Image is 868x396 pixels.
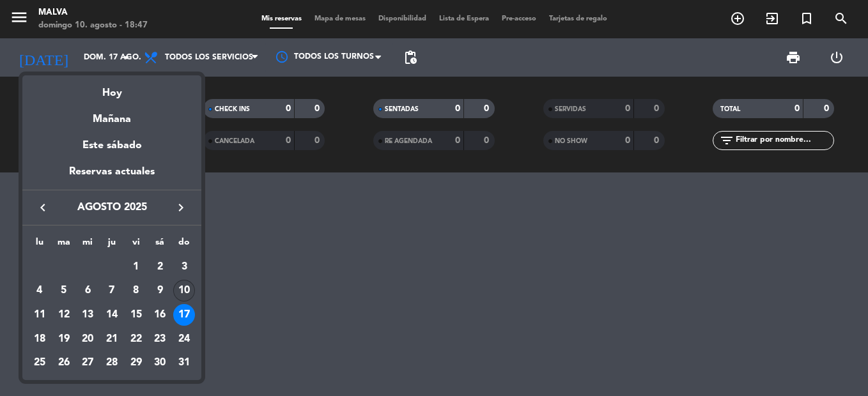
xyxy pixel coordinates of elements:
button: keyboard_arrow_left [31,199,54,216]
td: 6 de agosto de 2025 [75,279,100,303]
div: 9 [149,280,171,301]
td: 10 de agosto de 2025 [172,279,196,303]
div: 22 [125,328,147,350]
td: 15 de agosto de 2025 [124,303,148,327]
span: agosto 2025 [54,199,169,216]
div: Hoy [22,75,201,102]
div: Este sábado [22,128,201,164]
div: 24 [173,328,195,350]
div: 12 [53,304,75,326]
td: 30 de agosto de 2025 [148,351,173,376]
th: viernes [124,235,148,255]
td: 4 de agosto de 2025 [27,279,52,303]
div: 30 [149,353,171,374]
td: 16 de agosto de 2025 [148,303,173,327]
div: 21 [101,328,123,350]
td: 8 de agosto de 2025 [124,279,148,303]
td: 14 de agosto de 2025 [100,303,124,327]
th: domingo [172,235,196,255]
div: 28 [101,353,123,374]
div: 6 [77,280,98,301]
td: 27 de agosto de 2025 [75,351,100,376]
th: martes [52,235,76,255]
div: 27 [77,353,98,374]
div: 25 [29,353,50,374]
td: 7 de agosto de 2025 [100,279,124,303]
td: 20 de agosto de 2025 [75,327,100,351]
td: 31 de agosto de 2025 [172,351,196,376]
div: 29 [125,353,147,374]
th: miércoles [75,235,100,255]
div: Reservas actuales [22,164,201,190]
td: 12 de agosto de 2025 [52,303,76,327]
div: 23 [149,328,171,350]
div: 11 [29,304,50,326]
div: 15 [125,304,147,326]
div: 5 [53,280,75,301]
td: 21 de agosto de 2025 [100,327,124,351]
div: 17 [173,304,195,326]
div: 4 [29,280,50,301]
div: 31 [173,353,195,374]
div: 20 [77,328,98,350]
div: Mañana [22,102,201,128]
div: 10 [173,280,195,301]
td: 24 de agosto de 2025 [172,327,196,351]
td: 1 de agosto de 2025 [124,255,148,279]
div: 14 [101,304,123,326]
td: 29 de agosto de 2025 [124,351,148,376]
th: lunes [27,235,52,255]
i: keyboard_arrow_right [173,200,189,215]
div: 19 [53,328,75,350]
div: 26 [53,353,75,374]
td: 3 de agosto de 2025 [172,255,196,279]
td: 19 de agosto de 2025 [52,327,76,351]
td: 17 de agosto de 2025 [172,303,196,327]
div: 18 [29,328,50,350]
td: 28 de agosto de 2025 [100,351,124,376]
i: keyboard_arrow_left [35,200,50,215]
th: sábado [148,235,173,255]
div: 1 [125,256,147,278]
td: 9 de agosto de 2025 [148,279,173,303]
td: 2 de agosto de 2025 [148,255,173,279]
th: jueves [100,235,124,255]
td: 5 de agosto de 2025 [52,279,76,303]
td: 13 de agosto de 2025 [75,303,100,327]
td: 25 de agosto de 2025 [27,351,52,376]
td: 22 de agosto de 2025 [124,327,148,351]
td: 23 de agosto de 2025 [148,327,173,351]
td: AGO. [27,255,124,279]
div: 2 [149,256,171,278]
div: 16 [149,304,171,326]
td: 26 de agosto de 2025 [52,351,76,376]
div: 7 [101,280,123,301]
button: keyboard_arrow_right [169,199,192,216]
td: 18 de agosto de 2025 [27,327,52,351]
div: 13 [77,304,98,326]
td: 11 de agosto de 2025 [27,303,52,327]
div: 8 [125,280,147,301]
div: 3 [173,256,195,278]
